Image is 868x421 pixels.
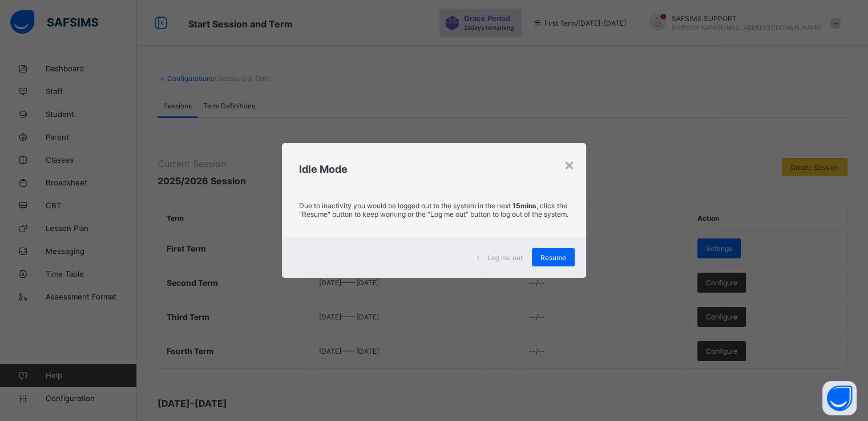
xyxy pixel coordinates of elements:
[564,155,575,174] div: ×
[299,163,568,175] h2: Idle Mode
[512,201,536,210] strong: 15mins
[487,253,523,262] span: Log me out
[822,381,857,415] button: Open asap
[540,253,566,262] span: Resume
[299,201,568,218] p: Due to inactivity you would be logged out to the system in the next , click the "Resume" button t...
